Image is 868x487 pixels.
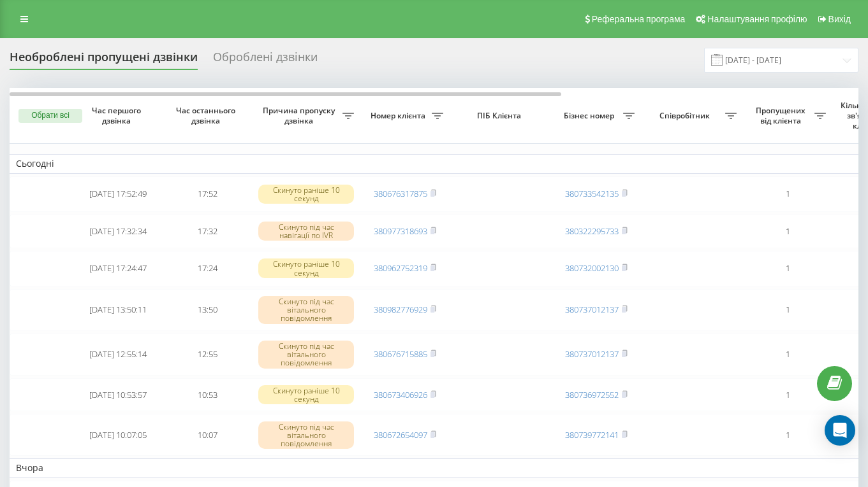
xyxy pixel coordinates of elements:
[258,185,354,204] div: Скинуто раніше 10 секунд
[163,334,252,376] td: 12:55
[647,111,725,121] span: Співробітник
[258,106,342,125] span: Причина пропуску дзвінка
[565,389,619,400] a: 380736972552
[84,106,152,125] span: Час першого дзвінка
[743,378,832,412] td: 1
[258,341,354,369] div: Скинуто під час вітального повідомлення
[73,289,163,331] td: [DATE] 13:50:11
[743,251,832,286] td: 1
[163,289,252,331] td: 13:50
[163,414,252,456] td: 10:07
[374,389,427,400] a: 380673406926
[258,385,354,404] div: Скинуто раніше 10 секунд
[743,414,832,456] td: 1
[565,429,619,441] a: 380739772141
[565,304,619,315] a: 380737012137
[10,50,198,70] div: Необроблені пропущені дзвінки
[258,421,354,449] div: Скинуто під час вітального повідомлення
[743,215,832,248] td: 1
[374,188,427,199] a: 380676317875
[460,111,541,121] span: ПІБ Клієнта
[749,106,814,125] span: Пропущених від клієнта
[258,296,354,324] div: Скинуто під час вітального повідомлення
[213,50,318,70] div: Оброблені дзвінки
[73,378,163,412] td: [DATE] 10:53:57
[565,262,619,274] a: 380732002130
[258,222,354,241] div: Скинуто під час навігації по IVR
[374,348,427,360] a: 380676715885
[18,109,82,123] button: Обрати всі
[565,348,619,360] a: 380737012137
[374,262,427,274] a: 380962752319
[558,111,623,121] span: Бізнес номер
[592,14,686,24] span: Реферальна програма
[374,429,427,441] a: 380672654097
[743,334,832,376] td: 1
[825,415,855,446] div: Open Intercom Messenger
[374,304,427,315] a: 380982776929
[163,176,252,212] td: 17:52
[173,106,242,125] span: Час останнього дзвінка
[743,176,832,212] td: 1
[163,215,252,248] td: 17:32
[367,111,432,121] span: Номер клієнта
[73,414,163,456] td: [DATE] 10:07:05
[374,225,427,237] a: 380977318693
[163,378,252,412] td: 10:53
[743,289,832,331] td: 1
[565,188,619,199] a: 380733542135
[73,176,163,212] td: [DATE] 17:52:49
[828,14,851,24] span: Вихід
[258,258,354,278] div: Скинуто раніше 10 секунд
[73,334,163,376] td: [DATE] 12:55:14
[707,14,807,24] span: Налаштування профілю
[73,215,163,248] td: [DATE] 17:32:34
[163,251,252,286] td: 17:24
[73,251,163,286] td: [DATE] 17:24:47
[565,225,619,237] a: 380322295733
